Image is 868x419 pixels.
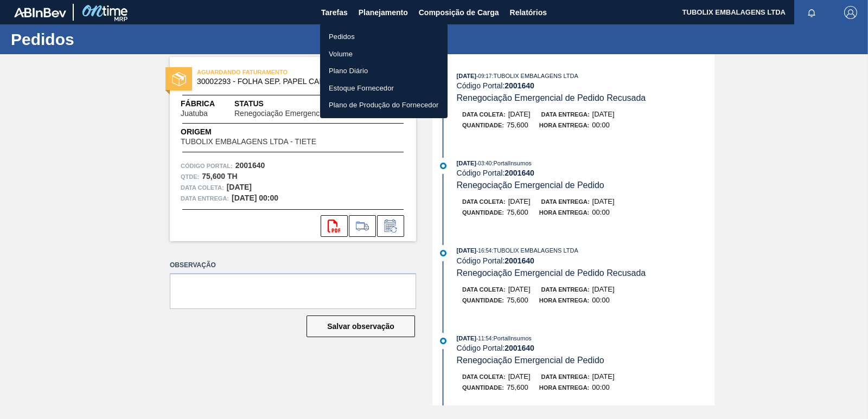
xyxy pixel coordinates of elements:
a: Pedidos [320,28,448,46]
a: Volume [320,46,448,63]
a: Estoque Fornecedor [320,80,448,97]
a: Plano Diário [320,62,448,80]
a: Plano de Produção do Fornecedor [320,96,448,114]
